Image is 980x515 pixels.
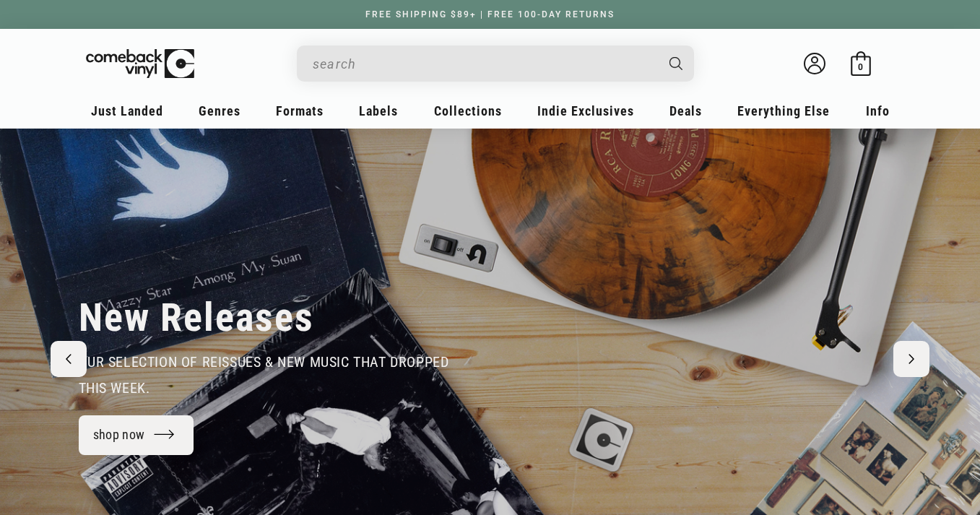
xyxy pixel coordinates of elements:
span: Indie Exclusives [537,103,634,118]
span: Genres [199,103,240,118]
span: Collections [434,103,502,118]
input: search [313,49,655,79]
span: Deals [669,103,702,118]
span: Just Landed [91,103,163,118]
span: Everything Else [737,103,830,118]
span: Info [866,103,890,118]
span: our selection of reissues & new music that dropped this week. [79,353,449,397]
a: FREE SHIPPING $89+ | FREE 100-DAY RETURNS [351,9,629,20]
a: shop now [79,415,194,455]
span: 0 [858,61,863,72]
span: Formats [276,103,324,118]
h2: New Releases [79,294,314,342]
span: Labels [359,103,398,118]
button: Search [656,46,695,82]
div: Search [297,46,694,82]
